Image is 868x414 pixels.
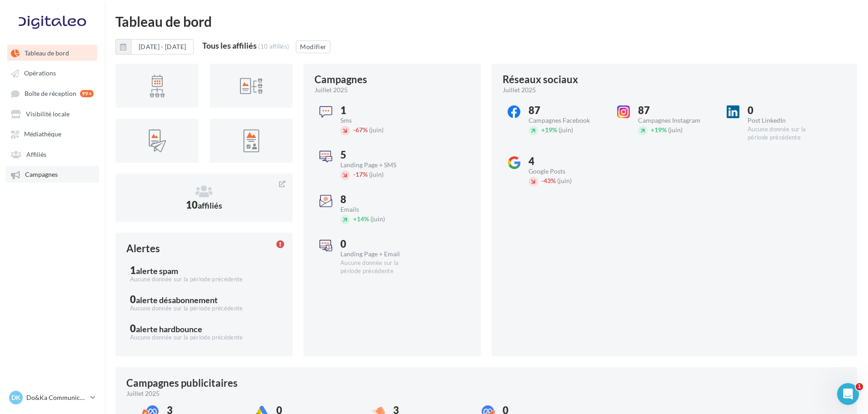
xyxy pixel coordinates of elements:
[24,130,61,138] span: Médiathèque
[25,90,76,97] span: Boîte de réception
[340,105,416,115] div: 1
[186,199,222,211] span: 10
[26,150,46,158] span: Affiliés
[370,215,385,223] span: (juin)
[136,296,218,304] div: alerte désabonnement
[541,126,557,134] span: 19%
[353,215,357,223] span: +
[115,39,194,55] button: [DATE] - [DATE]
[837,383,859,405] iframe: Intercom live chat
[26,393,87,402] p: Do&Ka Communication
[115,15,857,28] div: Tableau de bord
[130,324,278,334] div: 0
[5,125,99,142] a: Médiathèque
[353,170,355,178] span: -
[5,105,99,122] a: Visibilité locale
[5,146,99,162] a: Affiliés
[198,200,222,210] span: affiliés
[638,117,714,124] div: Campagnes Instagram
[24,70,56,77] span: Opérations
[258,43,289,50] div: (10 affiliés)
[130,334,278,342] div: Aucune donnée sur la période précédente
[748,117,823,124] div: Post LinkedIn
[541,126,545,134] span: +
[5,166,99,182] a: Campagnes
[202,41,257,50] div: Tous les affiliés
[503,75,578,85] div: Réseaux sociaux
[131,39,194,55] button: [DATE] - [DATE]
[559,126,573,134] span: (juin)
[369,126,384,134] span: (juin)
[130,294,278,304] div: 0
[856,383,863,390] span: 1
[638,105,714,115] div: 87
[748,105,823,115] div: 0
[651,126,654,134] span: +
[314,85,348,95] span: juillet 2025
[130,265,278,275] div: 1
[529,156,604,166] div: 4
[5,45,99,61] a: Tableau de bord
[353,126,368,134] span: 67%
[340,251,416,257] div: Landing Page + Email
[748,125,823,142] div: Aucune donnée sur la période précédente
[11,393,20,402] span: DK
[126,389,160,398] span: juillet 2025
[340,239,416,249] div: 0
[353,126,355,134] span: -
[130,304,278,313] div: Aucune donnée sur la période précédente
[651,126,667,134] span: 19%
[126,378,238,388] div: Campagnes publicitaires
[353,215,369,223] span: 14%
[340,117,416,124] div: Sms
[503,85,536,95] span: juillet 2025
[296,40,330,53] button: Modifier
[340,150,416,160] div: 5
[668,126,683,134] span: (juin)
[541,177,556,185] span: 43%
[25,171,58,179] span: Campagnes
[340,162,416,168] div: Landing Page + SMS
[557,177,572,185] span: (juin)
[126,244,160,254] div: Alertes
[314,75,367,85] div: Campagnes
[130,275,278,284] div: Aucune donnée sur la période précédente
[7,389,97,406] a: DK Do&Ka Communication
[136,267,178,275] div: alerte spam
[25,49,69,57] span: Tableau de bord
[340,206,416,213] div: Emails
[136,325,202,333] div: alerte hardbounce
[26,110,70,118] span: Visibilité locale
[340,195,416,205] div: 8
[529,168,604,175] div: Google Posts
[529,117,604,124] div: Campagnes Facebook
[340,259,416,275] div: Aucune donnée sur la période précédente
[369,170,384,178] span: (juin)
[541,177,544,185] span: -
[529,105,604,115] div: 87
[5,65,99,81] a: Opérations
[353,170,368,178] span: 17%
[5,85,99,102] a: Boîte de réception 99+
[80,90,94,97] div: 99+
